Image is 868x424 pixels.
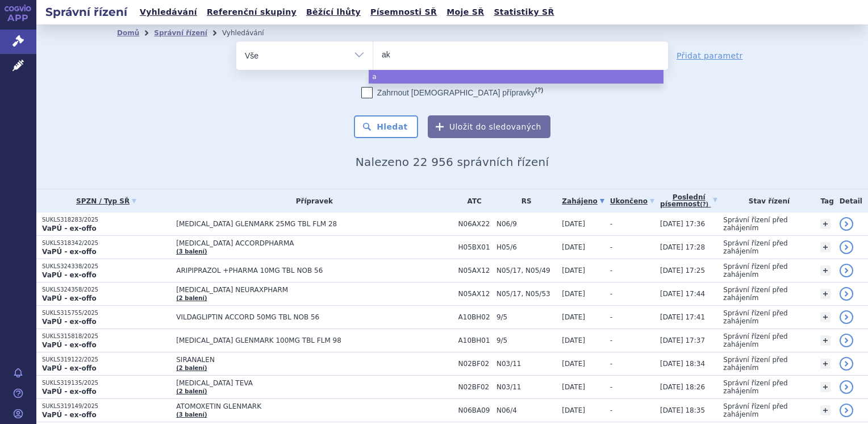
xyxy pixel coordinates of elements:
span: VILDAGLIPTIN ACCORD 50MG TBL NOB 56 [176,313,452,321]
span: - [610,267,612,275]
span: Správní řízení před zahájením [723,239,787,255]
span: - [610,383,612,391]
strong: VaPÚ - ex-offo [42,294,97,302]
span: A10BH01 [458,336,491,344]
a: detail [840,357,853,371]
span: Nalezeno 22 956 správních řízení [356,155,549,169]
span: [DATE] 17:41 [660,313,705,321]
span: N05/17, N05/49 [496,267,556,275]
span: N05AX12 [458,267,491,275]
a: detail [840,380,853,394]
span: - [610,406,612,414]
a: Ukončeno [610,193,654,209]
a: detail [840,217,853,231]
a: Vyhledávání [136,5,201,20]
span: [DATE] [562,313,585,321]
a: Běžící lhůty [303,5,364,20]
span: [MEDICAL_DATA] GLENMARK 100MG TBL FLM 98 [176,336,452,344]
span: N05AX12 [458,290,491,298]
span: Správní řízení před zahájením [723,402,787,418]
p: SUKLS324338/2025 [42,263,170,271]
a: Statistiky SŘ [490,5,557,20]
span: [DATE] [562,290,585,298]
p: SUKLS318342/2025 [42,239,170,247]
a: + [820,242,831,252]
span: H05BX01 [458,243,491,251]
a: Domů [117,29,139,37]
span: [DATE] 18:26 [660,383,705,391]
span: N02BF02 [458,383,491,391]
li: Vyhledávání [222,24,279,41]
span: ARIPIPRAZOL +PHARMA 10MG TBL NOB 56 [176,267,452,275]
p: SUKLS319135/2025 [42,379,170,387]
th: Přípravek [170,189,452,213]
strong: VaPÚ - ex-offo [42,364,97,372]
th: Tag [815,189,833,213]
span: 9/5 [496,336,556,344]
span: SIRANALEN [176,356,452,364]
h2: Správní řízení [36,4,136,20]
span: [DATE] 18:35 [660,406,705,414]
span: [MEDICAL_DATA] ACCORDPHARMA [176,239,452,247]
a: (2 balení) [176,365,207,371]
p: SUKLS315755/2025 [42,309,170,317]
label: Zahrnout [DEMOGRAPHIC_DATA] přípravky [361,87,543,98]
a: (2 balení) [176,388,207,394]
p: SUKLS315818/2025 [42,332,170,340]
span: A10BH02 [458,313,491,321]
a: + [820,312,831,322]
p: SUKLS319122/2025 [42,356,170,364]
span: N02BF02 [458,360,491,368]
a: + [820,359,831,369]
span: N06BA09 [458,406,491,414]
th: ATC [453,189,491,213]
span: - [610,313,612,321]
a: + [820,219,831,229]
a: Písemnosti SŘ [367,5,440,20]
button: Hledat [354,115,418,138]
span: N06AX22 [458,220,491,228]
span: Správní řízení před zahájením [723,309,787,325]
strong: VaPÚ - ex-offo [42,341,97,349]
a: (3 balení) [176,248,207,255]
span: - [610,243,612,251]
span: N06/9 [496,220,556,228]
span: [DATE] [562,243,585,251]
strong: VaPÚ - ex-offo [42,225,97,232]
a: Referenční skupiny [203,5,300,20]
span: H05/6 [496,243,556,251]
span: [DATE] 17:36 [660,220,705,228]
span: N03/11 [496,360,556,368]
span: Správní řízení před zahájením [723,379,787,395]
strong: VaPÚ - ex-offo [42,248,97,256]
span: [DATE] 18:34 [660,360,705,368]
a: + [820,289,831,299]
span: Správní řízení před zahájením [723,286,787,302]
li: a [369,70,663,84]
abbr: (?) [535,86,543,94]
a: detail [840,404,853,417]
p: SUKLS319149/2025 [42,402,170,410]
span: [DATE] [562,360,585,368]
a: detail [840,334,853,347]
a: (3 balení) [176,411,207,418]
a: + [820,335,831,346]
span: [DATE] 17:44 [660,290,705,298]
strong: VaPÚ - ex-offo [42,318,97,326]
a: detail [840,310,853,324]
span: [DATE] [562,220,585,228]
span: N06/4 [496,406,556,414]
p: SUKLS324358/2025 [42,286,170,294]
span: Správní řízení před zahájením [723,332,787,348]
span: - [610,336,612,344]
a: (2 balení) [176,295,207,301]
span: [MEDICAL_DATA] GLENMARK 25MG TBL FLM 28 [176,220,452,228]
span: - [610,220,612,228]
a: + [820,405,831,415]
button: Uložit do sledovaných [428,115,550,138]
a: detail [840,287,853,301]
th: Detail [834,189,868,213]
span: [MEDICAL_DATA] TEVA [176,379,452,387]
span: [DATE] 17:25 [660,267,705,275]
a: SPZN / Typ SŘ [42,193,170,209]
